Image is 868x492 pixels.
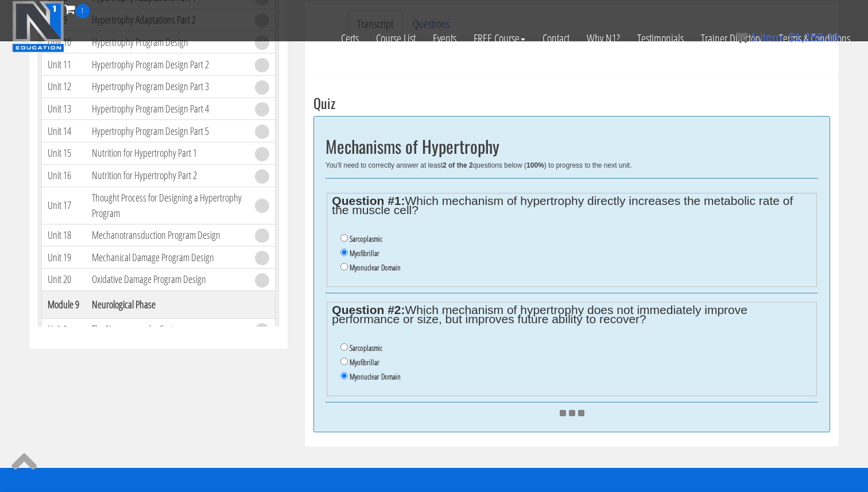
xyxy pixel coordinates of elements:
td: Unit 15 [42,142,86,165]
img: icon11.png [736,32,747,43]
a: Testimonials [629,18,692,59]
td: Unit 1 [42,318,86,340]
td: Hypertrophy Program Design Part 5 [86,120,249,142]
img: ajax_loader.gif [560,410,584,416]
td: Unit 19 [42,246,86,269]
a: 1 item: $1,250.00 [736,31,839,44]
td: Hypertrophy Program Design Part 3 [86,75,249,98]
strong: Question #1: [332,194,405,207]
legend: Which mechanism of hypertrophy does not immediately improve performance or size, but improves fut... [332,305,811,324]
td: Thought Process for Designing a Hypertrophy Program [86,187,249,224]
h2: Mechanisms of Hypertrophy [325,137,818,156]
a: Contact [534,18,578,59]
legend: Which mechanism of hypertrophy directly increases the metabolic rate of the muscle cell? [332,196,811,215]
td: Hypertrophy Program Design Part 2 [86,53,249,76]
a: Events [424,18,465,59]
span: 1 [75,4,90,18]
th: Neurological Phase [86,290,249,318]
td: Unit 16 [42,164,86,187]
td: Unit 14 [42,120,86,142]
label: Myofibrillar [350,358,379,367]
a: Certs [332,18,367,59]
label: Myofibrillar [350,249,379,258]
td: Unit 20 [42,269,86,291]
a: FREE Course [465,18,534,59]
label: Myonuclear Domain [350,372,401,381]
span: item: [760,31,785,44]
img: n1-education [12,1,64,52]
a: Course List [367,18,424,59]
label: Sarcoplasmic [350,343,382,352]
b: 100% [526,161,544,169]
td: Unit 12 [42,75,86,98]
td: Unit 18 [42,224,86,246]
a: Why N1? [578,18,629,59]
label: Myonuclear Domain [350,263,401,272]
td: Mechanical Damage Program Design [86,246,249,269]
a: 1 [64,1,90,17]
td: Nutrition for Hypertrophy Part 1 [86,142,249,165]
td: Unit 13 [42,98,86,120]
a: Trainer Directory [692,18,770,59]
td: Hypertrophy Program Design Part 4 [86,98,249,120]
a: Terms & Conditions [770,18,859,59]
td: Nutrition for Hypertrophy Part 2 [86,164,249,187]
b: 2 of the 2 [443,161,473,169]
span: 1 [750,31,757,44]
td: Oxidative Damage Program Design [86,269,249,291]
bdi: 1,250.00 [788,31,839,44]
td: Unit 17 [42,187,86,224]
strong: Question #2: [332,303,405,316]
span: $ [788,31,795,44]
td: Mechanotransduction Program Design [86,224,249,246]
td: Unit 11 [42,53,86,76]
td: The Neuromuscular System [86,318,249,340]
th: Module 9 [42,290,86,318]
h3: Quiz [313,95,830,110]
div: You'll need to correctly answer at least questions below ( ) to progress to the next unit. [325,161,818,169]
label: Sarcoplasmic [350,234,382,243]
